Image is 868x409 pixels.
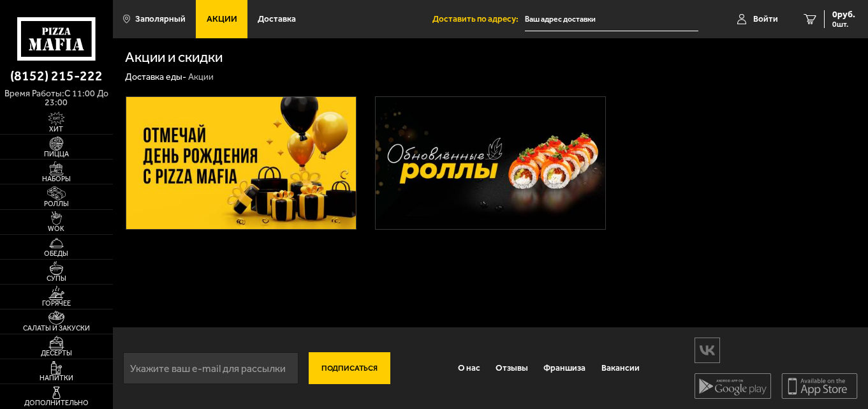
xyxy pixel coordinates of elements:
[536,353,593,383] a: Франшиза
[832,10,855,19] span: 0 руб.
[258,15,296,24] span: Доставка
[695,339,719,361] img: vk
[188,71,214,83] div: Акции
[135,15,186,24] span: Заполярный
[753,15,778,24] span: Войти
[832,20,855,28] span: 0 шт.
[488,353,536,383] a: Отзывы
[207,15,237,24] span: Акции
[125,50,223,65] h1: Акции и скидки
[594,353,647,383] a: Вакансии
[125,71,186,82] a: Доставка еды-
[309,352,390,384] button: Подписаться
[123,352,298,384] input: Укажите ваш e-mail для рассылки
[432,15,525,24] span: Доставить по адресу:
[450,353,487,383] a: О нас
[525,8,698,31] input: Ваш адрес доставки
